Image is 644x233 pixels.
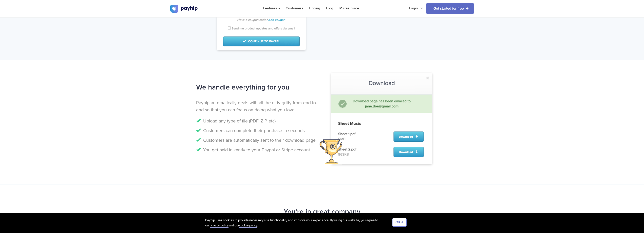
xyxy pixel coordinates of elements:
[170,5,198,13] img: logo.svg
[205,218,392,228] div: Payhip uses cookies to provide necessary site functionality and improve your experience. By using...
[196,99,318,113] p: Payhip automatically deals with all the nitty gritty from end-to-end so that you can focus on doi...
[196,81,318,94] h2: We handle everything for you
[196,117,318,124] li: Upload any type of file (PDF, ZIP etc)
[196,137,318,144] li: Customers are automatically sent to their download page
[170,205,474,219] h2: You're in great company
[210,223,228,228] a: privacy policy
[239,223,257,228] a: cookie policy
[426,3,474,14] a: Get started for free
[196,146,318,153] li: You get paid instantly to your Paypal or Stripe account
[392,218,407,227] button: OK
[263,6,280,10] span: Features
[196,127,318,134] li: Customers can complete their purchase in seconds
[331,73,432,165] img: sheet-music-download.png
[320,139,343,164] img: trophy.svg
